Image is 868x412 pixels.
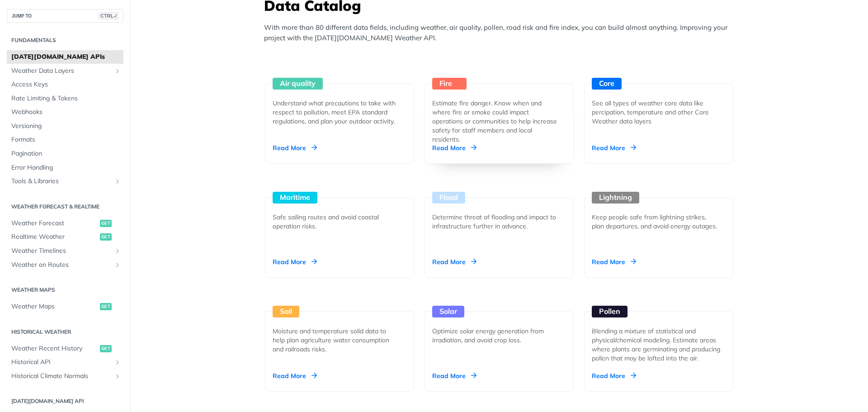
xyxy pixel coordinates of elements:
[7,397,123,405] h2: [DATE][DOMAIN_NAME] API
[114,373,121,380] button: Show subpages for Historical Climate Normals
[592,306,627,317] div: Pollen
[432,78,467,90] div: Fire
[432,327,559,345] div: Optimize solar energy generation from irradiation, and avoid crop loss.
[7,64,123,78] a: Weather Data LayersShow subpages for Weather Data Layers
[7,119,123,133] a: Versioning
[7,258,123,272] a: Weather on RoutesShow subpages for Weather on Routes
[261,50,418,164] a: Air quality Understand what precautions to take with respect to pollution, meet EPA standard regu...
[7,342,123,355] a: Weather Recent Historyget
[273,143,317,152] div: Read More
[592,213,718,231] div: Keep people safe from lightning strikes, plan departures, and avoid energy outages.
[592,143,636,152] div: Read More
[7,217,123,230] a: Weather Forecastget
[11,108,121,117] span: Webhooks
[7,230,123,244] a: Realtime Weatherget
[261,278,418,392] a: Soil Moisture and temperature solid data to help plan agriculture water consumption and railroads...
[421,164,577,278] a: Flood Determine threat of flooding and impact to infrastructure further in advance. Read More
[11,302,98,311] span: Weather Maps
[432,371,476,380] div: Read More
[592,371,636,380] div: Read More
[580,278,737,392] a: Pollen Blending a mixture of statistical and physical/chemical modeling. Estimate areas where pla...
[7,203,123,211] h2: Weather Forecast & realtime
[7,147,123,161] a: Pagination
[100,220,112,227] span: get
[114,178,121,185] button: Show subpages for Tools & Libraries
[273,213,399,231] div: Safe sailing routes and avoid coastal operation risks.
[11,94,121,103] span: Rate Limiting & Tokens
[99,12,118,19] span: CTRL-/
[273,327,399,354] div: Moisture and temperature solid data to help plan agriculture water consumption and railroads risks.
[7,175,123,188] a: Tools & LibrariesShow subpages for Tools & Libraries
[421,278,577,392] a: Solar Optimize solar energy generation from irradiation, and avoid crop loss. Read More
[100,345,112,352] span: get
[114,261,121,269] button: Show subpages for Weather on Routes
[11,358,112,367] span: Historical API
[273,371,317,380] div: Read More
[580,164,737,278] a: Lightning Keep people safe from lightning strikes, plan departures, and avoid energy outages. Rea...
[11,149,121,158] span: Pagination
[11,246,112,256] span: Weather Timelines
[7,92,123,105] a: Rate Limiting & Tokens
[11,232,98,242] span: Realtime Weather
[421,50,577,164] a: Fire Estimate fire danger. Know when and where fire or smoke could impact operations or communiti...
[432,192,465,204] div: Flood
[11,344,98,353] span: Weather Recent History
[273,306,299,317] div: Soil
[114,359,121,366] button: Show subpages for Historical API
[432,143,476,152] div: Read More
[114,67,121,75] button: Show subpages for Weather Data Layers
[11,135,121,144] span: Formats
[11,163,121,172] span: Error Handling
[264,23,739,43] p: With more than 80 different data fields, including weather, air quality, pollen, road risk and fi...
[592,192,639,204] div: Lightning
[11,52,121,62] span: [DATE][DOMAIN_NAME] APIs
[580,50,737,164] a: Core See all types of weather core data like percipation, temperature and other Core Weather data...
[7,300,123,313] a: Weather Mapsget
[7,355,123,369] a: Historical APIShow subpages for Historical API
[11,122,121,131] span: Versioning
[592,99,718,126] div: See all types of weather core data like percipation, temperature and other Core Weather data layers
[432,99,559,144] div: Estimate fire danger. Know when and where fire or smoke could impact operations or communities to...
[11,66,112,76] span: Weather Data Layers
[7,105,123,119] a: Webhooks
[273,257,317,266] div: Read More
[7,36,123,44] h2: Fundamentals
[592,327,726,363] div: Blending a mixture of statistical and physical/chemical modeling. Estimate areas where plants are...
[7,286,123,294] h2: Weather Maps
[7,244,123,258] a: Weather TimelinesShow subpages for Weather Timelines
[592,78,622,90] div: Core
[7,328,123,336] h2: Historical Weather
[100,303,112,310] span: get
[273,192,317,204] div: Maritime
[273,99,399,126] div: Understand what precautions to take with respect to pollution, meet EPA standard regulations, and...
[114,247,121,255] button: Show subpages for Weather Timelines
[7,133,123,147] a: Formats
[11,219,98,228] span: Weather Forecast
[11,80,121,89] span: Access Keys
[432,306,464,317] div: Solar
[100,233,112,241] span: get
[261,164,418,278] a: Maritime Safe sailing routes and avoid coastal operation risks. Read More
[273,78,323,90] div: Air quality
[11,372,112,381] span: Historical Climate Normals
[7,50,123,64] a: [DATE][DOMAIN_NAME] APIs
[432,257,476,266] div: Read More
[11,177,112,186] span: Tools & Libraries
[7,161,123,175] a: Error Handling
[432,213,559,231] div: Determine threat of flooding and impact to infrastructure further in advance.
[7,369,123,383] a: Historical Climate NormalsShow subpages for Historical Climate Normals
[7,9,123,23] button: JUMP TOCTRL-/
[11,260,112,270] span: Weather on Routes
[7,78,123,91] a: Access Keys
[592,257,636,266] div: Read More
